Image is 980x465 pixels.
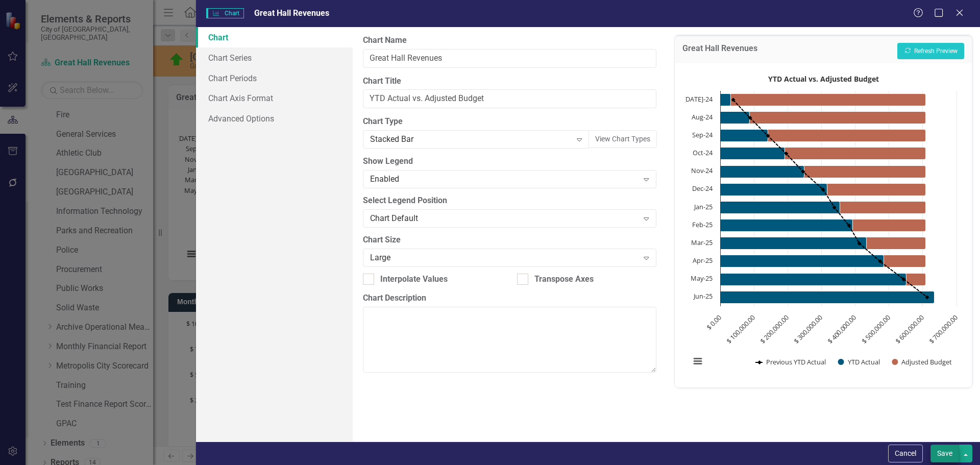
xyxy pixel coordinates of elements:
path: Jul-24, 608,955. Adjusted Budget. [720,93,925,106]
label: Select Legend Position [363,195,656,207]
text: Nov-24 [691,166,713,175]
text: $ 600,000.00 [893,313,925,346]
path: Mar-25, 433,056. YTD Actual. [720,237,866,249]
button: Refresh Preview [897,43,964,59]
button: View chart menu, YTD Actual vs. Adjusted Budget [691,354,705,369]
button: Cancel [888,445,923,462]
path: May-25, 608,955. Adjusted Budget. [720,273,925,285]
path: Aug-24, 87,692. Previous YTD Actual. [748,116,752,120]
button: Show Adjusted Budget [892,357,952,366]
text: $ 100,000.00 [724,313,757,346]
label: Chart Name [363,35,656,46]
button: Show Previous YTD Actual [755,357,827,366]
path: Sep-24, 608,955. Adjusted Budget. [720,129,925,141]
path: Oct-24, 195,337. Previous YTD Actual. [784,152,788,156]
path: Nov-24, 245,458. Previous YTD Actual. [801,169,805,174]
text: $ 200,000.00 [758,313,791,346]
div: Enabled [370,174,638,185]
div: Interpolate Values [380,274,448,285]
path: Apr-25, 473,475. Previous YTD Actual. [878,259,882,263]
span: Great Hall Revenues [254,8,329,18]
path: Feb-25, 381,174. Previous YTD Actual. [847,224,851,228]
a: Advanced Options [196,108,353,129]
path: Dec-24, 317,185. YTD Actual. [720,183,827,195]
text: May-25 [691,274,713,283]
a: Chart [196,27,353,47]
path: Feb-25, 392,503. YTD Actual. [720,219,852,231]
g: YTD Actual, series 2 of 3. Bar series with 12 bars. [720,93,934,303]
text: $ 400,000.00 [825,313,858,346]
path: Jan-25, 608,955. Adjusted Budget. [720,201,925,213]
path: May-25, 550,517. YTD Actual. [720,273,906,285]
path: Jan-25, 354,154. YTD Actual. [720,201,840,213]
button: Save [930,445,959,462]
path: Dec-24, 608,955. Adjusted Budget. [720,183,925,195]
span: Chart [206,8,244,18]
text: Dec-24 [692,184,713,193]
path: Aug-24, 608,955. Adjusted Budget. [720,111,925,124]
path: Sep-24, 141,496. YTD Actual. [720,129,768,141]
path: Dec-24, 304,831. Previous YTD Actual. [821,187,825,191]
path: Sep-24, 141,033. Previous YTD Actual. [766,134,770,138]
text: [DATE]-24 [683,94,713,104]
path: Aug-24, 87,127. YTD Actual. [720,111,749,124]
div: Large [370,252,638,263]
label: Chart Size [363,234,656,246]
path: Apr-25, 484,651. YTD Actual. [720,255,884,267]
label: Chart Title [363,76,656,87]
text: Apr-25 [693,256,713,265]
text: Sep-24 [692,130,713,139]
path: Jun-25, 633,827. YTD Actual. [720,291,934,303]
path: Jun-25, 613,427. Previous YTD Actual. [925,295,929,299]
label: Chart Description [363,292,656,304]
path: Mar-25, 412,200. Previous YTD Actual. [857,241,861,246]
h3: Great Hall Revenues [682,44,757,56]
text: YTD Actual vs. Adjusted Budget [768,74,878,84]
text: $ 0.00 [704,313,723,332]
text: Jan-25 [693,202,713,211]
button: Show YTD Actual [838,357,880,366]
g: Adjusted Budget, series 3 of 3. Bar series with 12 bars. [720,93,925,303]
text: Feb-25 [692,220,713,229]
path: Jul-24, 38,376. Previous YTD Actual. [731,97,735,102]
text: $ 500,000.00 [859,313,892,346]
path: May-25, 544,062. Previous YTD Actual. [901,277,905,281]
svg: Interactive chart [685,71,962,377]
div: Chart Default [370,212,638,224]
a: Chart Series [196,47,353,68]
path: Feb-25, 608,955. Adjusted Budget. [720,219,925,231]
path: Oct-24, 191,973. YTD Actual. [720,147,785,159]
text: Oct-24 [693,148,713,157]
path: Mar-25, 608,955. Adjusted Budget. [720,237,925,249]
a: Chart Axis Format [196,88,353,108]
path: Nov-24, 249,148. YTD Actual. [720,165,804,178]
div: Stacked Bar [370,134,571,145]
input: Optional Chart Title [363,89,656,108]
button: View Chart Types [589,130,657,148]
path: Jan-25, 338,523. Previous YTD Actual. [832,205,836,209]
path: Jul-24, 31,000. YTD Actual. [720,93,730,106]
div: YTD Actual vs. Adjusted Budget. Highcharts interactive chart. [685,71,962,377]
text: $ 300,000.00 [792,313,824,346]
path: Nov-24, 608,955. Adjusted Budget. [720,165,925,178]
text: Aug-24 [692,112,713,121]
path: Apr-25, 608,955. Adjusted Budget. [720,255,925,267]
text: $ 700,000.00 [927,313,960,346]
label: Show Legend [363,156,656,167]
text: Jun-25 [693,291,713,301]
path: Oct-24, 608,955. Adjusted Budget. [720,147,925,159]
text: Mar-25 [691,238,713,247]
a: Chart Periods [196,68,353,88]
div: Transpose Axes [534,274,594,285]
label: Chart Type [363,116,656,128]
